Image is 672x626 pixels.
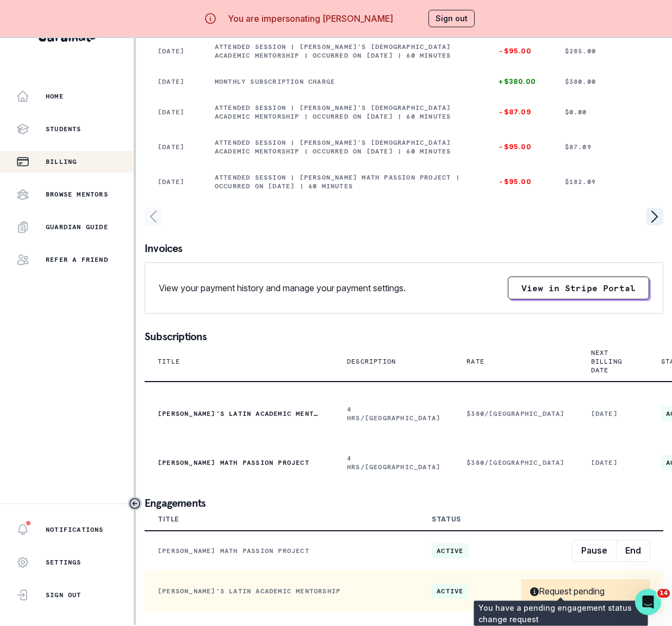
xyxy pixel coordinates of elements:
p: $285.00 [565,47,650,56]
p: [PERSON_NAME]'s Latin Academic Mentorship [158,409,321,418]
p: $182.09 [565,177,650,186]
p: Next Billing Date [591,348,622,375]
p: Students [46,125,82,133]
p: Rate [466,357,484,366]
p: Subscriptions [145,331,663,342]
span: active [432,584,468,599]
p: Request pending [530,586,605,597]
p: Attended session | [PERSON_NAME]'s [DEMOGRAPHIC_DATA] Academic Mentorship | Occurred on [DATE] | ... [215,42,473,60]
p: -$87.09 [499,108,538,116]
span: 14 [657,589,670,598]
p: Invoices [145,243,663,254]
p: [DATE] [158,143,189,151]
p: Browse Mentors [46,190,108,199]
p: Notifications [46,525,104,534]
p: -$95.00 [499,47,538,56]
p: [PERSON_NAME]'s Latin Academic Mentorship [158,587,406,596]
p: +$380.00 [499,77,538,86]
p: [PERSON_NAME] Math Passion Project [158,547,406,555]
p: Sign Out [46,591,82,599]
p: $0.00 [565,108,650,116]
p: [DATE] [158,47,189,56]
div: Title [158,515,179,524]
svg: page left [145,208,162,225]
p: Description [347,357,396,366]
p: Engagements [145,498,663,508]
p: Guardian Guide [46,223,108,231]
p: $87.09 [565,143,650,151]
p: [DATE] [591,458,635,467]
button: Toggle sidebar [128,496,142,511]
p: [DATE] [158,77,189,86]
svg: page right [646,208,663,225]
p: Attended session | [PERSON_NAME]'s [DEMOGRAPHIC_DATA] Academic Mentorship | Occurred on [DATE] | ... [215,138,473,156]
p: You are impersonating [PERSON_NAME] [228,12,393,25]
p: Settings [46,558,82,567]
p: [DATE] [591,409,635,418]
p: Title [158,357,180,366]
p: $380.00 [565,77,650,86]
p: Attended session | [PERSON_NAME]'s [DEMOGRAPHIC_DATA] Academic Mentorship | Occurred on [DATE] | ... [215,103,473,121]
div: Status [432,515,461,524]
p: $380/[GEOGRAPHIC_DATA] [466,409,564,418]
p: View your payment history and manage your payment settings. [159,281,406,294]
p: -$95.00 [499,177,538,186]
p: Monthly subscription charge [215,77,473,86]
p: 4 HRS/[GEOGRAPHIC_DATA] [347,454,440,471]
p: $380/[GEOGRAPHIC_DATA] [466,458,564,467]
button: Sign out [428,10,475,27]
p: Refer a friend [46,255,108,264]
p: Billing [46,157,77,166]
button: View in Stripe Portal [508,277,649,299]
p: [PERSON_NAME] Math Passion Project [158,458,321,467]
p: [DATE] [158,108,189,116]
p: 4 HRS/[GEOGRAPHIC_DATA] [347,405,440,422]
p: Home [46,92,64,101]
button: Pause [572,540,617,562]
p: [DATE] [158,177,189,186]
iframe: Intercom live chat [635,589,661,615]
span: active [432,543,468,559]
p: -$95.00 [499,143,538,151]
p: Attended session | [PERSON_NAME] Math Passion Project | Occurred on [DATE] | 60 minutes [215,173,473,191]
button: End [616,540,650,562]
